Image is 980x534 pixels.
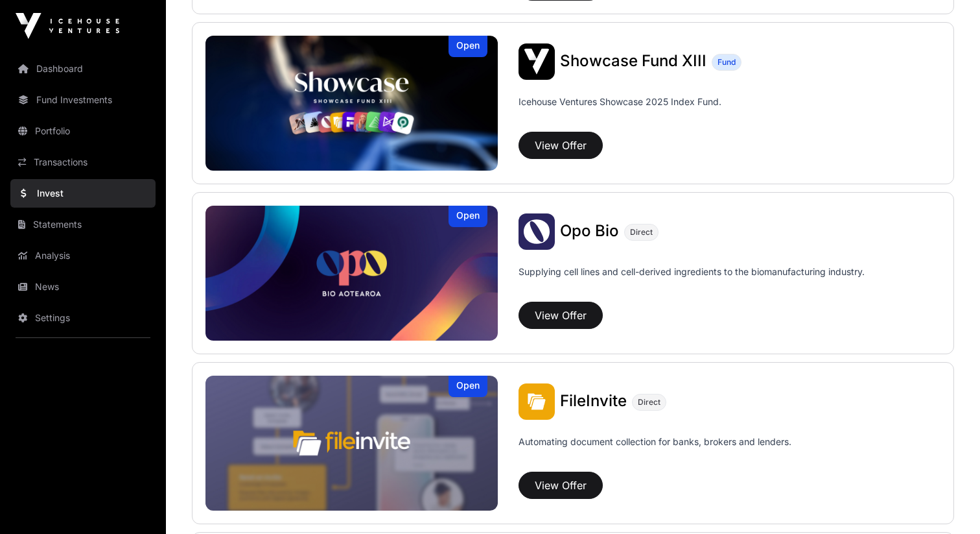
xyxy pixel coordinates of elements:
iframe: Chat Widget [915,472,980,534]
a: Showcase Fund XIIIOpen [205,36,498,171]
button: View Offer [519,132,603,159]
div: Open [449,206,487,227]
a: Analysis [10,241,156,270]
span: Fund [717,57,736,67]
a: Invest [10,179,156,208]
img: FileInvite [205,376,498,511]
a: Portfolio [10,117,156,145]
p: Supplying cell lines and cell-derived ingredients to the biomanufacturing industry. [519,265,865,278]
a: Showcase Fund XIII [560,53,706,70]
img: Icehouse Ventures Logo [16,13,119,39]
a: Statements [10,210,156,239]
img: Opo Bio [205,206,498,341]
p: Icehouse Ventures Showcase 2025 Index Fund. [519,95,721,108]
span: Opo Bio [560,221,619,240]
a: Dashboard [10,55,156,83]
img: FileInvite [519,383,555,420]
a: News [10,273,156,301]
a: Settings [10,304,156,332]
span: Direct [630,227,653,237]
button: View Offer [519,302,603,329]
img: Showcase Fund XIII [205,36,498,171]
div: Open [449,376,487,397]
button: View Offer [519,472,603,499]
span: Showcase Fund XIII [560,51,706,70]
a: FileInviteOpen [205,376,498,511]
span: FileInvite [560,391,627,410]
a: Fund Investments [10,86,156,114]
a: Transactions [10,148,156,176]
a: FileInvite [560,393,627,410]
img: Opo Bio [519,213,555,250]
span: Direct [638,397,660,407]
p: Automating document collection for banks, brokers and lenders. [519,435,791,467]
a: Opo BioOpen [205,206,498,341]
img: Showcase Fund XIII [519,43,555,80]
div: Open [449,36,487,57]
a: Opo Bio [560,223,619,240]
